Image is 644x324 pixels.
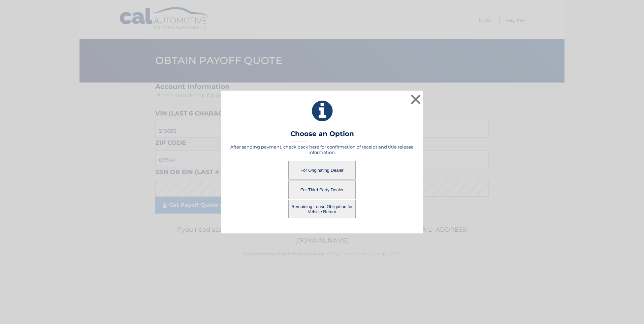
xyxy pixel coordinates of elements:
[409,93,422,106] button: ×
[288,181,356,199] button: For Third Party Dealer
[288,161,356,180] button: For Originating Dealer
[229,144,415,155] h5: After sending payment, check back here for confirmation of receipt and title release information.
[288,200,356,218] button: Remaining Lease Obligation for Vehicle Return
[290,130,354,141] h3: Choose an Option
